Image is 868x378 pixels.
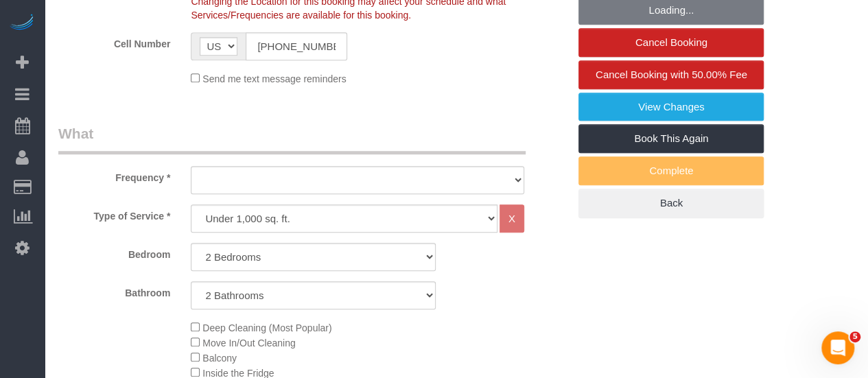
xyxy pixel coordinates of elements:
span: Move In/Out Cleaning [202,338,295,349]
label: Cell Number [48,32,180,51]
input: Cell Number [246,32,347,60]
a: View Changes [578,93,764,121]
label: Bedroom [48,243,180,261]
span: 5 [849,331,860,342]
label: Type of Service * [48,204,180,223]
label: Bathroom [48,281,180,300]
span: Cancel Booking with 50.00% Fee [596,69,747,80]
a: Back [578,189,764,217]
span: Send me text message reminders [202,73,346,84]
a: Cancel Booking with 50.00% Fee [578,60,764,89]
legend: What [58,123,526,154]
label: Frequency * [48,166,180,185]
a: Book This Again [578,124,764,153]
a: Cancel Booking [578,28,764,57]
span: Balcony [202,353,237,364]
img: Automaid Logo [8,14,36,33]
iframe: Intercom live chat [821,331,854,364]
span: Deep Cleaning (Most Popular) [202,322,331,333]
